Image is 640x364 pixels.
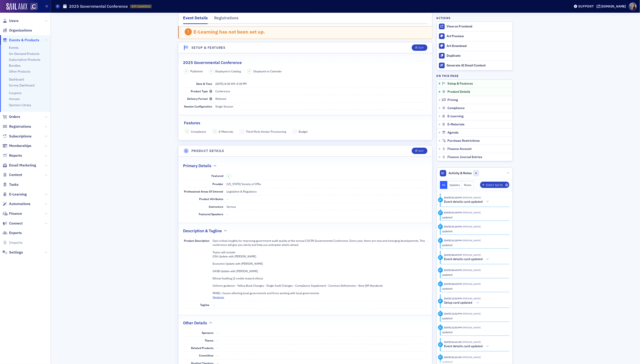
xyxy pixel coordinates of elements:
[9,77,24,81] a: Dashboard
[9,103,31,107] a: Sponsor Library
[444,200,483,204] h5: Event details card updated
[442,316,506,320] div: updated
[462,269,481,272] span: Tiffany Carson
[226,189,257,193] div: Legislative & Regulatory
[226,212,229,216] span: —
[447,147,471,151] span: Finance Account
[9,28,32,33] span: Organizations
[578,4,594,8] div: Support
[193,29,265,35] div: E-Learning has not been set up.
[9,192,27,197] span: E-Learning
[6,3,27,10] img: SailAMX
[437,32,513,41] a: Art Preview
[253,69,282,73] span: Displayed on Calendar
[442,330,506,334] div: updated
[241,130,243,133] span: –
[473,170,479,176] span: 0
[437,51,513,61] button: Duplicate
[447,34,510,38] div: Art Preview
[2,38,39,43] a: Events & Products
[438,355,443,360] div: Update
[462,340,481,344] span: Aiyana Scarborough
[444,239,462,242] time: 8/15/2025 01:28 PM
[2,192,27,197] a: E-Learning
[184,120,200,126] h2: Features
[438,282,443,286] div: Update
[226,205,236,209] div: Various
[215,69,241,73] span: Displayed in Catalog
[191,45,226,50] h4: Setup & Features
[444,312,462,315] time: 8/6/2025 12:52 PM
[2,250,23,255] a: Settings
[69,4,128,9] h1: 2025 Governmental Conference
[202,331,213,335] span: Sponsors
[438,268,443,273] div: Update
[444,344,491,349] button: Event details card updated
[9,172,22,177] span: Content
[226,197,229,201] span: —
[2,240,22,245] a: Imports
[2,182,19,187] a: Tasks
[447,44,510,48] div: Art Download
[412,148,427,154] button: Edit
[9,240,22,245] span: Imports
[2,153,22,158] a: Reports
[462,239,481,242] span: Tiffany Carson
[9,64,21,68] a: Bundles
[217,339,219,342] span: —
[462,253,481,257] span: Tiffany Carson
[183,228,222,234] h2: Description & Tagline
[9,97,20,101] a: Venues
[444,196,462,199] time: 8/15/2025 01:28 PM
[294,130,295,133] span: –
[447,64,510,68] div: Generate AI Email Content
[213,276,427,280] p: Ethical Auditing (2 credits toward ethics)
[9,221,23,226] span: Connect
[199,197,223,201] span: Product Attributes
[205,339,213,342] span: Theme
[217,354,219,357] span: —
[444,269,462,272] time: 8/14/2025 08:45 PM
[215,82,247,86] span: –
[462,211,481,214] span: Tiffany Carson
[213,295,224,299] button: ViewLess
[191,89,212,93] span: Product Type
[447,54,510,58] div: Duplicate
[9,114,20,119] span: Orders
[438,299,443,303] div: Activity
[447,98,458,102] span: Pricing
[462,282,481,286] span: Tiffany Carson
[444,344,483,348] h5: Event details card updated
[215,89,230,93] span: Conference
[184,105,212,108] span: Session Configuration
[187,97,212,100] span: Delivery Format
[447,139,480,143] span: Purchase Restrictions
[447,181,462,189] button: Updates
[191,346,213,350] span: Related Products
[629,2,637,10] span: Profile
[9,52,40,56] a: On-Demand Products
[199,354,213,357] span: Committee
[213,283,427,288] p: Uniform guidance - Yellow Book Changes - Single Audit Changes - Compliance Supplement - Common De...
[299,129,308,134] span: Budget
[9,91,22,95] a: Coupons
[444,225,462,228] time: 8/15/2025 01:28 PM
[444,326,462,329] time: 8/6/2025 12:52 PM
[444,356,462,359] time: 8/4/2025 03:43 AM
[226,182,261,186] span: [US_STATE] Society of CPAs
[183,15,208,24] div: Event Details
[444,199,491,204] button: Event details card updated
[2,134,32,139] a: Subscriptions
[224,82,235,86] time: 8:30 AM
[444,253,462,257] time: 8/14/2025 08:45 PM
[215,82,224,86] span: [DATE]
[2,28,32,33] a: Organizations
[9,38,39,43] span: Events & Products
[213,250,427,259] p: Topics will include: OSA Update with [PERSON_NAME]
[444,257,491,262] button: Event details card updated
[2,143,31,148] a: Memberships
[219,129,233,134] span: E-Materials
[438,210,443,215] div: Update
[442,286,506,291] div: updated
